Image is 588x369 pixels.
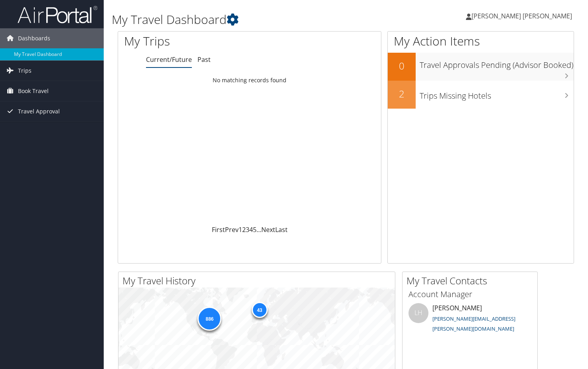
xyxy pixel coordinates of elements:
[124,33,265,50] h1: My Trips
[197,55,211,64] a: Past
[388,53,574,81] a: 0Travel Approvals Pending (Advisor Booked)
[242,225,246,234] a: 2
[472,12,572,20] span: [PERSON_NAME] [PERSON_NAME]
[225,225,239,234] a: Prev
[18,61,32,81] span: Trips
[112,11,424,28] h1: My Travel Dashboard
[275,225,288,234] a: Last
[420,56,574,71] h3: Travel Approvals Pending (Advisor Booked)
[257,225,261,234] span: …
[122,274,395,288] h2: My Travel History
[420,86,574,101] h3: Trips Missing Hotels
[239,225,242,234] a: 1
[251,302,267,318] div: 43
[246,225,249,234] a: 3
[432,315,515,333] a: [PERSON_NAME][EMAIL_ADDRESS][PERSON_NAME][DOMAIN_NAME]
[18,28,50,48] span: Dashboards
[408,289,531,300] h3: Account Manager
[404,303,535,336] li: [PERSON_NAME]
[388,59,416,73] h2: 0
[118,73,381,87] td: No matching records found
[388,81,574,109] a: 2Trips Missing Hotels
[253,225,257,234] a: 5
[146,55,192,64] a: Current/Future
[212,225,225,234] a: First
[197,306,221,330] div: 886
[408,303,428,323] div: LH
[18,101,60,121] span: Travel Approval
[249,225,253,234] a: 4
[388,87,416,101] h2: 2
[388,33,574,50] h1: My Action Items
[18,81,49,101] span: Book Travel
[406,274,537,288] h2: My Travel Contacts
[466,4,580,28] a: [PERSON_NAME] [PERSON_NAME]
[18,5,97,24] img: airportal-logo.png
[261,225,275,234] a: Next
